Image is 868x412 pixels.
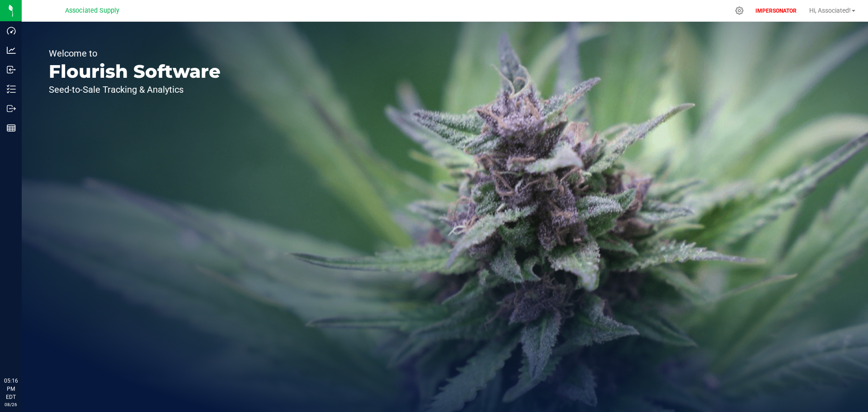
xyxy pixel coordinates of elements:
p: 08/26 [4,401,18,408]
p: 05:16 PM EDT [4,377,18,401]
span: Hi, Associated! [809,7,851,14]
inline-svg: Inbound [7,65,16,74]
p: Seed-to-Sale Tracking & Analytics [49,85,221,94]
p: Flourish Software [49,62,221,81]
inline-svg: Outbound [7,104,16,113]
p: Welcome to [49,49,221,58]
inline-svg: Analytics [7,46,16,55]
div: Manage settings [734,6,745,15]
inline-svg: Dashboard [7,26,16,35]
p: IMPERSONATOR [752,7,800,15]
span: Associated Supply [65,7,119,14]
inline-svg: Inventory [7,85,16,94]
inline-svg: Reports [7,123,16,133]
